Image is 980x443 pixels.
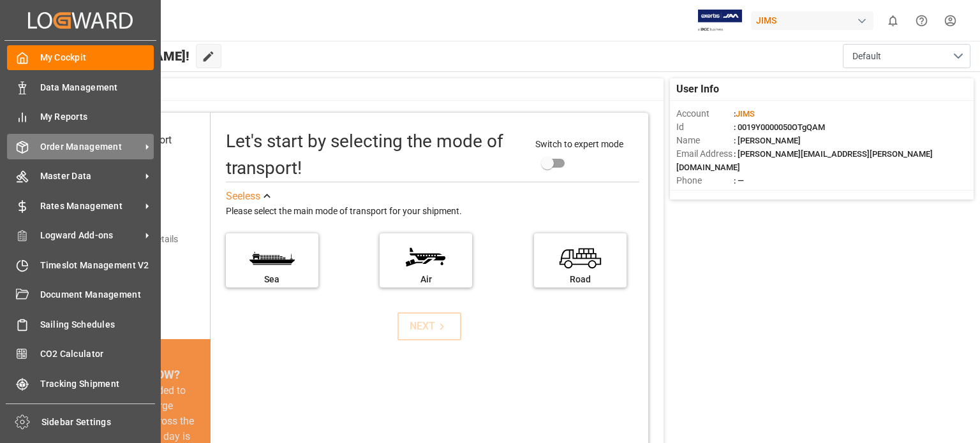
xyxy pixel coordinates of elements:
div: JIMS [751,11,873,30]
span: Default [852,50,881,63]
img: Exertis%20JAM%20-%20Email%20Logo.jpg_1722504956.jpg [698,10,742,32]
span: : [PERSON_NAME] [734,136,801,145]
span: Logward Add-ons [40,229,141,242]
div: Let's start by selecting the mode of transport! [226,128,523,182]
div: NEXT [410,319,449,334]
a: Document Management [7,282,154,307]
span: Tracking Shipment [40,377,154,391]
span: CO2 Calculator [40,347,154,361]
button: open menu [843,44,970,68]
span: Email Address [676,147,734,161]
a: Tracking Shipment [7,371,154,396]
div: Please select the main mode of transport for your shipment. [226,204,639,219]
span: JIMS [736,109,755,119]
a: My Reports [7,105,154,129]
span: Sidebar Settings [41,416,156,429]
a: Sailing Schedules [7,312,154,337]
div: Road [540,273,620,286]
span: Phone [676,174,734,187]
span: Order Management [40,140,141,154]
span: Id [676,120,734,134]
span: My Cockpit [40,51,154,64]
a: Timeslot Management V2 [7,252,154,277]
a: CO2 Calculator [7,342,154,367]
a: My Cockpit [7,45,154,70]
span: Data Management [40,81,154,94]
span: My Reports [40,110,154,124]
span: : [PERSON_NAME][EMAIL_ADDRESS][PERSON_NAME][DOMAIN_NAME] [676,149,933,172]
span: Sailing Schedules [40,318,154,331]
span: Rates Management [40,200,141,213]
span: : Shipper [734,189,766,199]
button: JIMS [751,8,879,33]
div: Sea [232,273,312,286]
div: See less [226,189,260,204]
button: NEXT [397,312,461,340]
span: Account [676,107,734,120]
div: Add shipping details [98,233,178,246]
div: Air [386,273,466,286]
span: : [734,109,755,119]
span: Name [676,134,734,147]
button: show 0 new notifications [879,6,907,35]
span: : — [734,176,744,185]
span: Timeslot Management V2 [40,259,154,272]
span: Switch to expert mode [535,139,623,149]
button: Help Center [907,6,936,35]
a: Data Management [7,75,154,99]
span: Account Type [676,187,734,201]
span: User Info [676,82,719,97]
span: Master Data [40,170,141,183]
span: Hello [PERSON_NAME]! [52,44,189,68]
span: : 0019Y0000050OTgQAM [734,122,825,132]
span: Document Management [40,288,154,301]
